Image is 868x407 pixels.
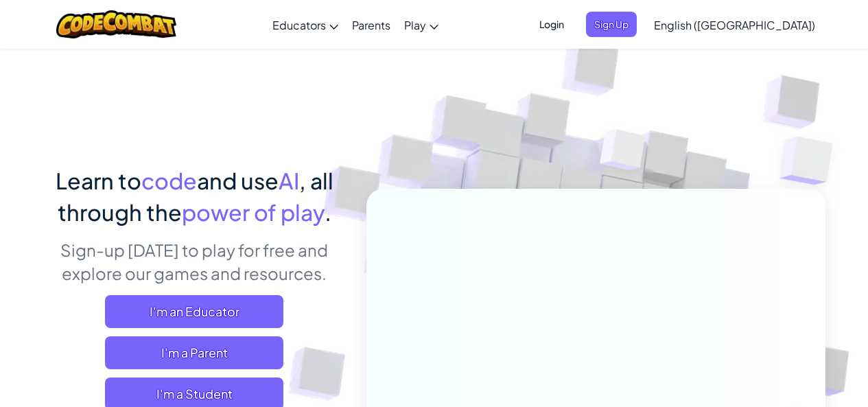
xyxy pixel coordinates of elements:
[586,12,637,37] button: Sign Up
[647,6,822,43] a: English ([GEOGRAPHIC_DATA])
[56,167,141,194] span: Learn to
[397,6,445,43] a: Play
[404,18,426,32] span: Play
[56,10,176,38] img: CodeCombat logo
[43,238,346,285] p: Sign-up [DATE] to play for free and explore our games and resources.
[141,167,197,194] span: code
[531,12,572,37] button: Login
[345,6,397,43] a: Parents
[266,6,345,43] a: Educators
[574,102,672,205] img: Overlap cubes
[105,336,283,369] a: I'm a Parent
[325,198,331,226] span: .
[272,18,326,32] span: Educators
[182,198,325,226] span: power of play
[105,295,283,328] a: I'm an Educator
[654,18,815,32] span: English ([GEOGRAPHIC_DATA])
[197,167,279,194] span: and use
[279,167,299,194] span: AI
